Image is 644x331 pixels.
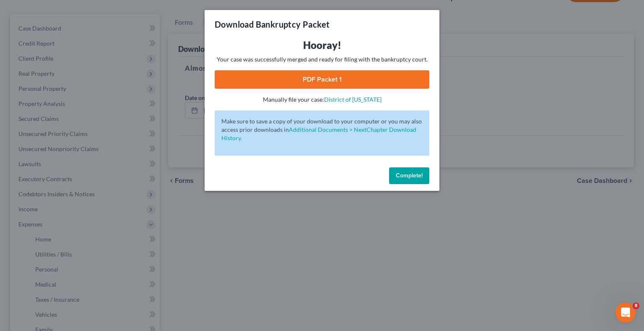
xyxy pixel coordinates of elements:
span: 8 [633,303,639,309]
p: Make sure to save a copy of your download to your computer or you may also access prior downloads in [221,117,423,142]
p: Your case was successfully merged and ready for filing with the bankruptcy court. [215,55,429,64]
h3: Download Bankruptcy Packet [215,18,330,30]
a: District of [US_STATE] [324,96,382,103]
h3: Hooray! [215,38,429,52]
a: Additional Documents > NextChapter Download History. [221,126,416,141]
button: Complete! [389,167,429,184]
iframe: Intercom live chat [615,303,636,323]
a: PDF Packet 1 [215,70,429,89]
span: Complete! [396,172,423,179]
p: Manually file your case: [215,95,429,104]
